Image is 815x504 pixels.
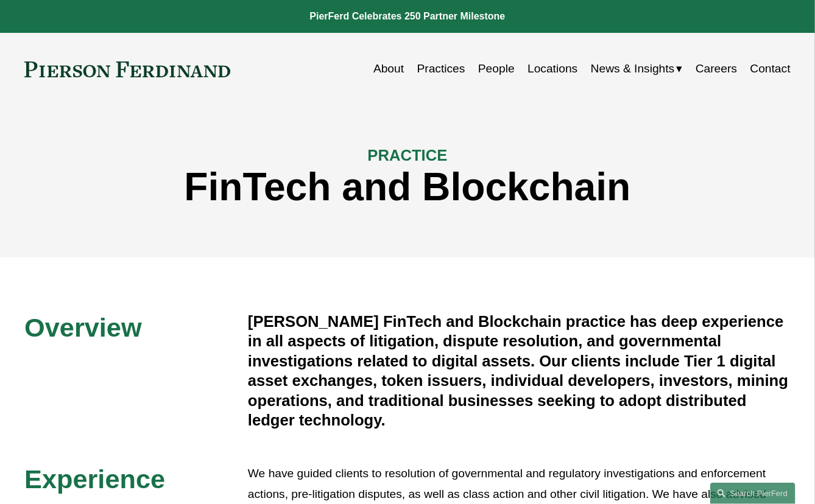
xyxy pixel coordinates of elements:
a: People [478,57,515,80]
h4: [PERSON_NAME] FinTech and Blockchain practice has deep experience in all aspects of litigation, d... [248,312,791,430]
a: About [373,57,404,80]
a: Practices [417,57,465,80]
span: Experience [24,464,165,494]
span: News & Insights [591,58,675,80]
h1: FinTech and Blockchain [24,165,791,209]
span: PRACTICE [368,147,448,164]
a: folder dropdown [591,57,683,80]
span: Overview [24,313,141,342]
a: Careers [696,57,737,80]
a: Contact [750,57,791,80]
a: Search this site [710,483,796,504]
a: Locations [527,57,577,80]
